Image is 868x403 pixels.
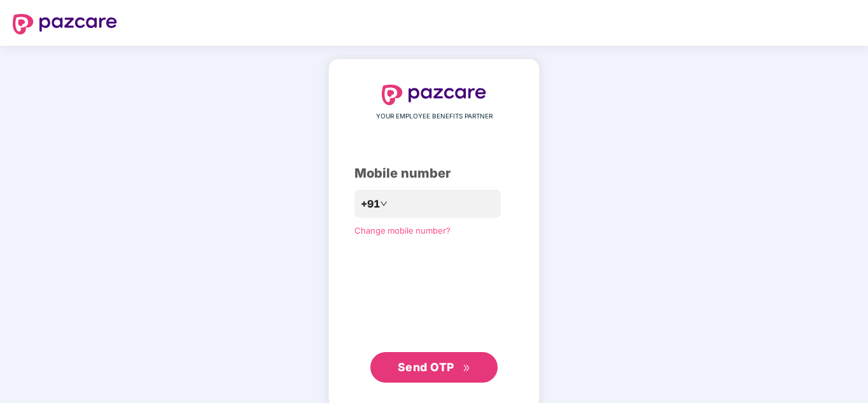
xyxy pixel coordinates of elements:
[376,111,493,122] span: YOUR EMPLOYEE BENEFITS PARTNER
[380,200,388,208] span: down
[354,164,514,183] div: Mobile number
[354,225,451,236] a: Change mobile number?
[361,196,380,212] span: +91
[13,14,117,34] img: logo
[382,85,486,105] img: logo
[398,360,454,374] span: Send OTP
[370,352,498,383] button: Send OTPdouble-right
[463,364,471,372] span: double-right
